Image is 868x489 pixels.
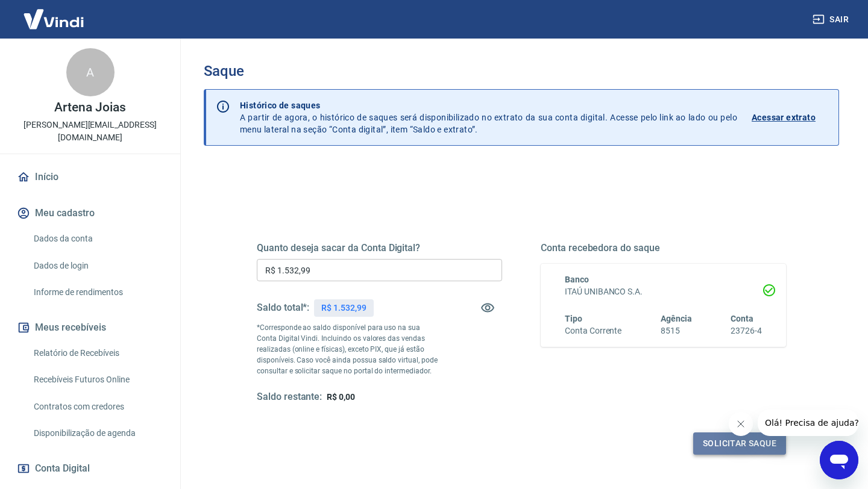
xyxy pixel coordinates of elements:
div: A [66,48,115,96]
span: Conta [731,314,753,323]
a: Disponibilização de agenda [29,421,166,446]
p: [PERSON_NAME][EMAIL_ADDRESS][DOMAIN_NAME] [10,119,171,144]
h5: Saldo total*: [257,302,309,314]
span: Olá! Precisa de ajuda? [7,8,101,18]
button: Solicitar saque [693,432,786,455]
p: R$ 1.532,99 [321,302,366,314]
iframe: Mensagem da empresa [758,410,858,436]
p: Acessar extrato [752,111,816,123]
a: Dados de login [29,254,166,278]
a: Início [14,164,166,190]
h5: Saldo restante: [257,391,322,403]
span: Tipo [565,314,582,323]
h6: ITAÚ UNIBANCO S.A. [565,285,762,298]
p: Histórico de saques [240,99,737,111]
span: Agência [661,314,692,323]
h5: Conta recebedora do saque [541,242,786,254]
button: Sair [810,8,854,31]
h3: Saque [204,63,839,79]
h6: 23726-4 [731,325,762,337]
iframe: Botão para abrir a janela de mensagens [820,441,858,479]
h5: Quanto deseja sacar da Conta Digital? [257,242,502,254]
a: Recebíveis Futuros Online [29,367,166,392]
h6: 8515 [661,325,692,337]
a: Contratos com credores [29,394,166,419]
p: A partir de agora, o histórico de saques será disponibilizado no extrato da sua conta digital. Ac... [240,99,737,135]
p: Artena Joias [54,101,125,114]
a: Informe de rendimentos [29,280,166,305]
a: Acessar extrato [752,99,829,135]
a: Relatório de Recebíveis [29,341,166,366]
img: Vindi [14,1,93,37]
span: Banco [565,275,589,284]
h6: Conta Corrente [565,325,621,337]
button: Meu cadastro [14,200,166,226]
button: Conta Digital [14,455,166,482]
span: R$ 0,00 [327,392,355,402]
p: *Corresponde ao saldo disponível para uso na sua Conta Digital Vindi. Incluindo os valores das ve... [257,322,441,376]
button: Meus recebíveis [14,314,166,341]
a: Dados da conta [29,226,166,251]
iframe: Fechar mensagem [729,412,753,436]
